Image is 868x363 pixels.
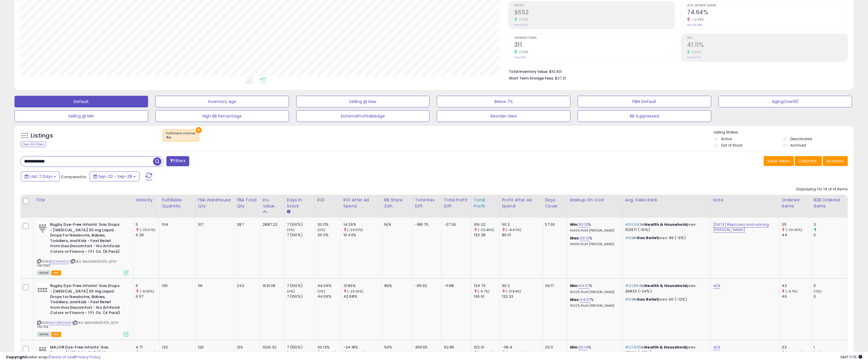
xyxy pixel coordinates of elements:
small: (-31.84%) [506,289,521,294]
div: Avg. Sales Rank [625,197,708,203]
div: % [570,283,618,294]
div: 7 (100%) [287,345,315,350]
a: 30.12 [580,235,589,241]
span: ROI [687,37,847,40]
a: 44.07 [578,283,589,289]
div: Days Cover [545,197,565,209]
small: (0%) [287,227,295,232]
div: 1 [814,345,847,350]
div: Velocity [136,197,157,203]
img: 41bWJGIF6fL._SL40_.jpg [37,222,49,234]
div: 30.11% [317,222,341,227]
button: Filters [166,156,189,166]
div: 133.28 [474,232,499,238]
div: 30.11% [317,232,341,238]
div: 19.43% [343,232,382,238]
div: % [570,236,618,246]
button: Reorder View [437,110,570,122]
a: N/A [713,344,720,350]
div: 86% [384,283,408,288]
div: BB Share 24h. [384,197,410,209]
span: Health & Household [645,222,687,227]
span: Profit [514,4,675,7]
button: ExtremeProfitableAge [296,110,430,122]
div: 124.73 [474,283,499,288]
small: (0%) [317,227,325,232]
button: Columns [795,156,822,166]
p: in prev: 102971 (-10%) [625,222,706,232]
a: [DATE] Repriced and running [PERSON_NAME] [713,222,769,233]
span: All listings currently available for purchase on Amazon [37,270,50,275]
a: 30.14 [578,344,588,350]
div: 7 (100%) [287,294,315,299]
div: 5 [136,222,159,227]
div: % [570,222,618,233]
small: (0%) [287,289,295,294]
p: 18.02% Profit [PERSON_NAME] [570,304,618,308]
div: 359.55 [415,345,437,350]
b: Max: [570,235,580,241]
button: Selling @ Max [296,96,430,107]
div: Total Rev. Diff. [415,197,439,209]
a: Privacy Policy [75,354,101,360]
div: Total Profit [474,197,497,209]
span: #27,854 [625,283,641,288]
div: 14.26% [343,222,382,227]
button: Below 7% [437,96,570,107]
div: FBA Warehouse Qty [198,197,232,209]
div: 35 [782,222,811,227]
h5: Listings [31,132,53,140]
p: Listing States: [714,130,854,135]
span: Sep-22 - Sep-28 [98,174,132,179]
p: 14.60% Profit [PERSON_NAME] [570,229,618,233]
div: 4.71 [136,345,159,350]
small: 0.02% [690,50,701,54]
b: Min: [570,222,579,227]
b: Min: [570,283,579,288]
div: 242 [237,283,256,288]
div: 6 [136,283,159,288]
span: Gas Relief [637,297,658,302]
div: N/A [384,222,408,227]
span: Last 7 Days [30,174,52,179]
div: 39.17 [545,283,563,288]
span: #53 [625,297,633,302]
div: 1300.32 [263,345,280,350]
div: 42.68% [343,294,382,299]
p: in prev: 36833 (-24%) [625,283,706,294]
small: Prev: 85.48% [687,23,702,27]
small: (-41.63%) [506,227,521,232]
div: ASIN: [37,222,129,274]
div: 102.61 [474,345,499,350]
small: (-20.45%) [478,227,494,232]
span: FBA [51,270,61,275]
label: Active [721,136,732,141]
label: Out of Stock [721,143,742,148]
small: (0%) [814,289,822,294]
button: Default [14,96,148,107]
div: Inv. value [263,197,282,209]
h2: 74.64% [687,9,847,17]
b: Rugby Dye-Free Infants' Gas Drops - [MEDICAL_DATA] 20 mg Liquid Drops for Newborns, Babies, Toddl... [50,222,121,256]
div: 44 [782,232,811,238]
small: (-20.45%) [786,227,802,232]
span: #92,683 [625,222,641,227]
small: (-8.7%) [786,289,798,294]
div: 6.57 [136,294,159,299]
span: Avg. Buybox Share [687,4,847,7]
div: 57.00 [545,222,563,227]
h2: $652 [514,9,675,17]
div: 0 [814,283,847,288]
div: ROI [317,197,339,203]
div: -11.88 [444,283,467,288]
b: Max: [570,297,580,302]
div: 50% [384,345,408,350]
button: Inventory Age [155,96,289,107]
div: Clear All Filters [20,142,46,147]
b: Short Term Storage Fees: [509,76,554,81]
button: Selling @ Min [14,110,148,122]
div: FBA Total Qty [237,197,258,209]
p: in prev: 37232 (-25%) [625,345,706,355]
div: -116.4 [502,345,543,350]
span: #93 [625,235,633,241]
